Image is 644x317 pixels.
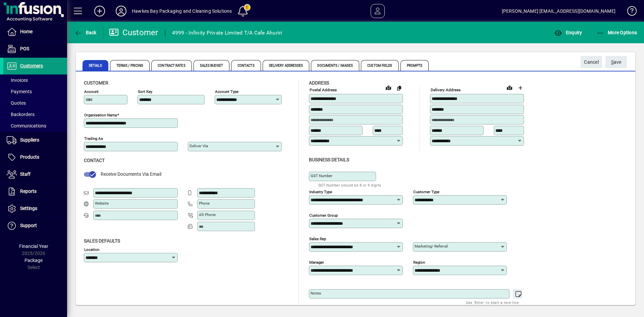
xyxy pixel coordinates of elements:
a: Payments [3,86,67,97]
span: Delivery Addresses [263,60,310,71]
a: Staff [3,166,67,183]
mat-label: Account Type [215,89,238,94]
mat-label: Customer group [309,213,338,217]
a: Support [3,217,67,234]
span: More Options [596,30,637,35]
span: Address [309,80,329,86]
span: Sales defaults [84,238,120,244]
span: Documents / Images [311,60,359,71]
mat-label: GST Number [311,173,332,178]
mat-label: Account [84,89,99,94]
a: View on map [504,82,515,93]
span: Reports [20,189,37,194]
mat-label: Notes [311,291,321,296]
span: Support [20,223,37,228]
span: Communications [7,123,46,128]
a: Knowledge Base [622,1,636,23]
a: Suppliers [3,132,67,149]
mat-label: Deliver via [190,144,208,148]
mat-label: Customer type [413,189,439,194]
mat-label: Phone [199,201,210,206]
span: Cancel [584,57,599,68]
span: Settings [20,206,37,211]
mat-hint: GST Number should be 8 or 9 digits [318,181,381,189]
span: Products [20,154,39,160]
mat-label: Sort key [138,89,152,94]
a: POS [3,41,67,57]
span: ave [611,57,622,68]
div: Hawkes Bay Packaging and Cleaning Solutions [132,6,232,16]
mat-label: Manager [309,260,324,264]
span: POS [20,46,29,51]
button: Choose address [515,83,526,93]
span: Terms / Pricing [110,60,150,71]
a: Reports [3,183,67,200]
span: Customers [20,63,43,68]
span: Invoices [7,77,28,83]
a: Quotes [3,97,67,109]
span: Custom Fields [361,60,398,71]
span: Financial Year [19,244,48,249]
a: Settings [3,200,67,217]
span: Home [20,29,33,34]
span: Receive Documents Via Email [101,171,161,177]
span: Back [74,30,97,35]
span: Staff [20,171,31,177]
a: Backorders [3,109,67,120]
button: Copy to Delivery address [394,83,405,93]
app-page-header-button: Back [67,27,104,39]
button: Enquiry [552,27,584,39]
span: Contact [84,158,105,163]
span: S [611,59,614,65]
button: Cancel [581,56,602,68]
mat-label: Location [84,247,99,252]
a: View on map [383,82,394,93]
button: Profile [110,5,132,17]
span: Payments [7,89,32,94]
mat-label: Industry type [309,189,332,194]
div: [PERSON_NAME] [EMAIL_ADDRESS][DOMAIN_NAME] [502,6,615,16]
span: Contacts [231,60,261,71]
span: Prompts [400,60,429,71]
mat-label: Trading as [84,136,103,141]
button: Add [89,5,110,17]
button: More Options [595,27,639,39]
button: Save [605,56,627,68]
button: Back [72,27,98,39]
a: Products [3,149,67,166]
span: Suppliers [20,137,39,143]
span: Business details [309,157,349,162]
mat-label: Marketing/ Referral [415,244,448,249]
span: Package [24,258,43,263]
span: Contract Rates [151,60,192,71]
a: Communications [3,120,67,131]
div: 4999 - Infinity Private Limited T/A Cafe Ahuriri [172,28,282,38]
a: Invoices [3,74,67,86]
mat-label: Organisation name [84,113,117,117]
a: Home [3,23,67,40]
span: Details [83,60,108,71]
span: Customer [84,80,108,86]
span: Sales Budget [194,60,229,71]
mat-label: Website [95,201,109,206]
mat-hint: Use 'Enter' to start a new line [466,299,519,306]
mat-label: Alt Phone [199,212,216,217]
span: Quotes [7,100,26,106]
span: Backorders [7,112,35,117]
mat-label: Region [413,260,425,264]
div: Customer [109,27,158,38]
span: Enquiry [554,30,582,35]
mat-label: Sales rep [309,236,326,241]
